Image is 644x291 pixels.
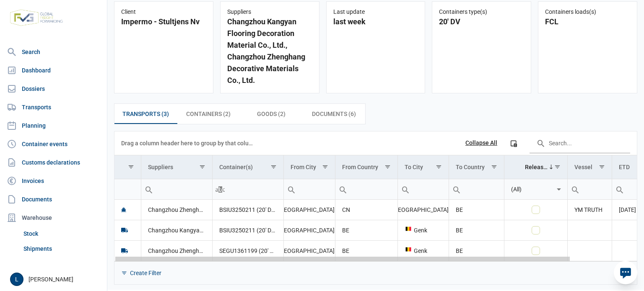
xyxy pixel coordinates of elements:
[122,109,169,119] span: Transports (3)
[257,109,286,119] span: Goods (2)
[291,164,316,170] div: From City
[405,206,442,214] div: [GEOGRAPHIC_DATA]
[439,16,524,28] div: 20' DV
[10,273,102,286] div: [PERSON_NAME]
[397,179,449,199] td: Filter cell
[554,179,564,199] div: Select
[530,133,630,153] input: Search in the data grid
[449,155,504,179] td: Column To Country
[335,179,397,199] input: Filter cell
[121,8,206,16] div: Client
[227,8,312,16] div: Suppliers
[568,179,611,199] input: Filter cell
[7,6,66,29] img: FVG - Global freight forwarding
[568,200,612,220] td: YM TRUTH
[335,240,397,261] td: BE
[612,179,627,199] div: Search box
[335,179,351,199] div: Search box
[284,179,299,199] div: Search box
[20,226,104,241] a: Stock
[227,16,312,86] div: Changzhou Kangyan Flooring Decoration Material Co., Ltd., Changzhou Zhenghang Decorative Material...
[342,164,378,170] div: From Country
[212,179,283,199] td: Filter cell
[554,164,561,170] span: Show filter options for column 'Released'
[574,164,592,170] div: Vessel
[3,209,104,226] div: Warehouse
[405,164,423,170] div: To City
[141,179,212,199] input: Filter cell
[568,179,583,199] div: Search box
[141,155,212,179] td: Column Suppliers
[3,154,104,171] a: Customs declarations
[148,164,173,170] div: Suppliers
[504,179,568,199] td: Filter cell
[398,179,449,199] input: Filter cell
[114,155,141,179] td: Column
[3,99,104,116] a: Transports
[312,109,356,119] span: Documents (6)
[3,136,104,152] a: Container events
[212,155,283,179] td: Column Container(s)
[121,16,206,28] div: Impermo - Stultjens Nv
[436,164,442,170] span: Show filter options for column 'To City'
[3,173,104,189] a: Invoices
[141,200,212,220] td: Changzhou Zhenghang Decorative Materials Co., Ltd., Changzhou Kangyan Flooring Decoration Materia...
[504,155,568,179] td: Column Released
[121,131,630,155] div: Data grid toolbar
[504,179,554,199] input: Filter cell
[141,179,212,199] td: Filter cell
[449,179,504,199] input: Filter cell
[212,200,283,220] td: BSIU3250211 (20' DV), SEGU1361199 (20' DV)
[283,155,335,179] td: Column From City
[284,179,335,199] input: Filter cell
[333,8,418,16] div: Last update
[491,164,497,170] span: Show filter options for column 'To Country'
[449,200,504,220] td: BE
[3,117,104,134] a: Planning
[335,179,397,199] td: Filter cell
[141,240,212,261] td: Changzhou Zhenghang Decorative Materials Co., Ltd.
[568,179,612,199] td: Filter cell
[10,273,23,286] button: L
[506,136,521,151] div: Column Chooser
[456,164,485,170] div: To Country
[619,206,636,213] span: [DATE]
[128,164,134,170] span: Show filter options for column ''
[335,220,397,240] td: BE
[114,131,637,284] div: Data grid with 3 rows and 11 columns
[130,269,161,277] div: Create Filter
[283,179,335,199] td: Filter cell
[405,247,442,255] div: Genk
[3,191,104,208] a: Documents
[465,139,497,147] div: Collapse All
[335,155,397,179] td: Column From Country
[405,226,442,234] div: Genk
[291,226,328,234] div: [GEOGRAPHIC_DATA]
[397,155,449,179] td: Column To City
[270,164,277,170] span: Show filter options for column 'Container(s)'
[384,164,391,170] span: Show filter options for column 'From Country'
[141,220,212,240] td: Changzhou Kangyan Flooring Decoration Material Co., Ltd.
[449,220,504,240] td: BE
[141,179,156,199] div: Search box
[121,136,256,150] div: Drag a column header here to group by that column
[20,241,104,256] a: Shipments
[525,164,549,170] div: Released
[545,16,630,28] div: FCL
[568,155,612,179] td: Column Vessel
[449,240,504,261] td: BE
[3,44,104,60] a: Search
[114,179,141,199] input: Filter cell
[335,200,397,220] td: CN
[3,80,104,97] a: Dossiers
[449,179,504,199] td: Filter cell
[213,179,283,199] input: Filter cell
[291,247,328,255] div: [GEOGRAPHIC_DATA]
[212,240,283,261] td: SEGU1361199 (20' DV)
[186,109,231,119] span: Containers (2)
[291,206,328,214] div: [GEOGRAPHIC_DATA]
[322,164,328,170] span: Show filter options for column 'From City'
[219,164,253,170] div: Container(s)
